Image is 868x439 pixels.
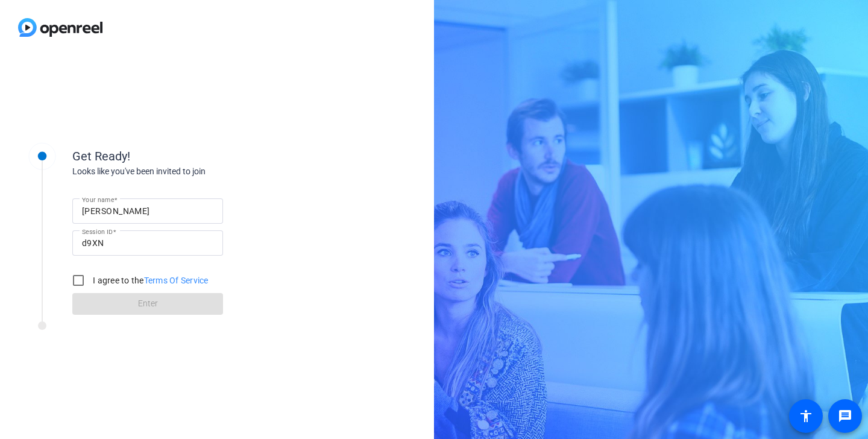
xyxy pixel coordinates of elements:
div: Looks like you've been invited to join [72,165,313,178]
mat-label: Your name [82,196,114,203]
mat-icon: accessibility [799,409,813,423]
mat-label: Session ID [82,228,113,235]
label: I agree to the [90,274,209,286]
mat-icon: message [838,409,852,423]
a: Terms Of Service [144,276,209,285]
div: Get Ready! [72,147,313,165]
